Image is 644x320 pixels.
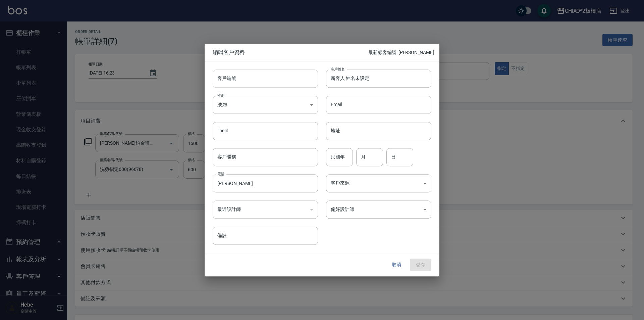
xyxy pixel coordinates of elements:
[213,49,368,56] span: 編輯客戶資料
[217,102,227,107] em: 未知
[331,66,345,72] label: 客戶姓名
[368,49,434,56] p: 最新顧客編號: [PERSON_NAME]
[217,93,224,98] label: 性別
[217,171,224,176] label: 電話
[386,259,407,271] button: 取消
